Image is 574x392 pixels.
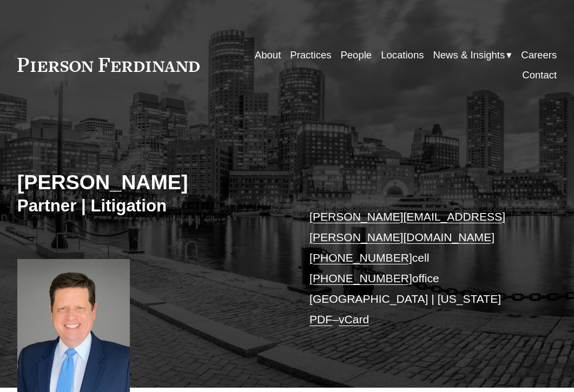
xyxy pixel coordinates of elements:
a: [PERSON_NAME][EMAIL_ADDRESS][PERSON_NAME][DOMAIN_NAME] [309,210,505,243]
a: Contact [522,65,557,85]
h2: [PERSON_NAME] [17,170,287,195]
h3: Partner | Litigation [17,196,287,217]
a: [PHONE_NUMBER] [309,272,412,284]
a: PDF [309,313,332,325]
a: People [340,45,372,65]
a: folder dropdown [433,45,512,65]
p: cell office [GEOGRAPHIC_DATA] | [US_STATE] – [309,207,535,330]
a: Practices [290,45,331,65]
a: [PHONE_NUMBER] [309,251,412,264]
a: About [255,45,281,65]
span: News & Insights [433,46,505,64]
a: vCard [339,313,369,325]
a: Locations [381,45,424,65]
a: Careers [521,45,557,65]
